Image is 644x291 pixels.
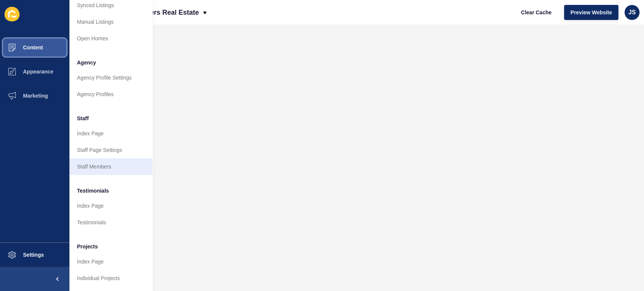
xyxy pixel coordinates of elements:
span: Clear Cache [521,9,552,16]
a: Agency Profile Settings [69,69,152,86]
a: Agency Profiles [69,86,152,103]
a: Staff Page Settings [69,142,152,158]
span: Projects [77,243,98,250]
a: Staff Members [69,158,152,175]
a: Index Page [69,253,152,270]
span: Staff [77,115,89,122]
a: Index Page [69,198,152,214]
span: Testimonials [77,187,109,195]
span: Agency [77,59,96,66]
a: Individual Projects [69,270,152,286]
span: JS [628,9,636,16]
button: Preview Website [564,5,618,20]
a: Open Homes [69,30,152,47]
a: Testimonials [69,214,152,231]
a: Manual Listings [69,14,152,30]
span: Preview Website [570,9,612,16]
a: Index Page [69,125,152,142]
button: Clear Cache [515,5,558,20]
